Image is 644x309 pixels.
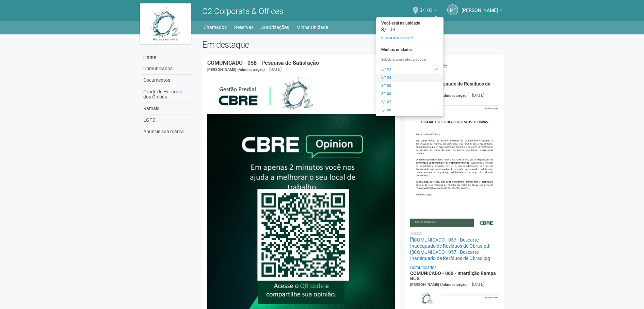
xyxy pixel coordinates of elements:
a: COMUNICADO - 060 - Interdição Rampa BL 8 [410,271,496,281]
div: [DATE] [472,92,484,98]
div: [DATE] [472,281,484,288]
strong: Minhas unidades [376,46,444,54]
a: COMUNICADO - 057 - Descarte Inadequado de Resíduos de Obras.jpg [410,249,490,261]
h2: Em destaque [202,40,504,50]
a: Reservas [234,22,254,32]
h2: Mais recentes [410,60,499,70]
span: Márcia Ferraz [462,1,498,13]
p: Selecione a unidade para trocar [376,57,444,62]
a: Ramais [142,103,192,114]
div: [DATE] [269,66,281,73]
a: Descarte Inadequado de Resíduos de Obras [410,81,490,92]
span: [PERSON_NAME] (Administração) [207,67,265,72]
li: Anexos [410,231,499,237]
a: Anuncie sua marca [142,126,192,137]
a: Minha Unidade [296,22,328,32]
span: O2 Corporate & Offices [202,6,283,16]
a: COMUNICADO - 057 - Descarte Inadequado de Resíduos de Obras.pdf [410,237,491,249]
a: Ir para a unidade [376,34,444,42]
a: 3/108 [376,106,444,114]
a: COMUNICADO - 058 - Pesquisa de Satisfação [207,60,319,66]
a: Comunicados [142,63,192,75]
span: 3/103 [420,1,433,13]
a: Comunicados [410,265,437,270]
a: Documentos [142,75,192,86]
a: Home [142,51,192,63]
a: Grade de Horários dos Ônibus [142,86,192,103]
img: COMUNICADO%20-%20057%20-%20Descarte%20Inadequado%20de%20Res%C3%ADduos%20de%20Obras.jpg [410,99,499,227]
a: 3/107 [376,98,444,106]
a: 3/106 [376,90,444,98]
div: 3/103 [376,27,444,32]
a: 3/103 [420,9,437,14]
a: 3/103 [376,65,444,74]
span: [PERSON_NAME] (Administração) [410,282,468,287]
a: 3/105 [376,82,444,90]
a: MF [447,4,458,15]
a: Autorizações [261,22,289,32]
a: Chamados [204,22,227,32]
a: LGPD [142,114,192,126]
a: [PERSON_NAME] [462,9,502,14]
strong: Você está na unidade [376,19,444,27]
a: 3/104 [376,74,444,82]
img: logo.jpg [140,3,191,44]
